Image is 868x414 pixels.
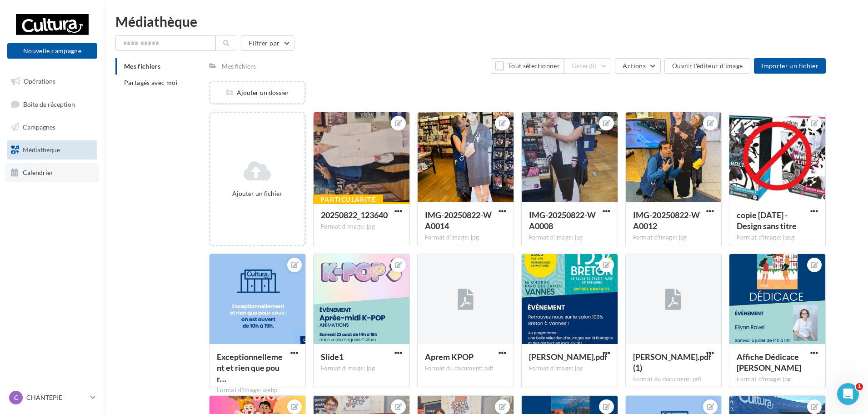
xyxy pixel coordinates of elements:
span: IMG-20250822-WA0012 [633,210,700,231]
div: Format d'image: jpg [529,234,610,242]
span: IMG-20250822-WA0008 [529,210,596,231]
span: Marie Le Goaziou.pdf (1) [633,352,711,373]
a: Boîte de réception [5,95,99,114]
span: Opérations [24,77,55,85]
div: Format d'image: jpeg [737,234,818,242]
span: Campagnes [23,123,55,131]
div: Format d'image: jpg [321,223,402,231]
a: C CHANTEPIE [7,389,97,406]
a: Campagnes [5,118,99,137]
div: Format d'image: jpg [425,234,506,242]
span: Importer un fichier [761,62,818,70]
div: Ajouter un fichier [214,189,301,198]
iframe: Intercom live chat [837,383,859,405]
span: Affiche Dédicace Ellynn Ravel [737,352,801,373]
button: Filtrer par [241,35,294,51]
span: copie 21-08-2025 - Design sans titre [737,210,797,231]
div: Format du document: pdf [425,364,506,373]
span: IMG-20250822-WA0014 [425,210,492,231]
span: 20250822_123640 [321,210,388,220]
p: CHANTEPIE [26,393,87,402]
button: Importer un fichier [754,58,826,74]
span: Slide1 [321,352,344,362]
div: Format d'image: jpg [633,234,714,242]
span: Mes fichiers [124,62,160,70]
div: Médiathèque [115,15,857,28]
button: Gérer(0) [564,58,612,74]
div: Format d'image: jpg [321,364,402,373]
div: Mes fichiers [222,62,256,71]
span: Boîte de réception [23,100,75,108]
button: Nouvelle campagne [7,43,97,59]
div: Ajouter un dossier [210,88,304,97]
span: Exceptionnellement et rien que pour vous on est ouvert. horizontale [217,352,283,384]
a: Médiathèque [5,140,99,160]
div: Format du document: pdf [633,375,714,384]
span: Actions [623,62,645,70]
span: Calendrier [23,168,53,176]
button: Ouvrir l'éditeur d'image [664,58,750,74]
a: Opérations [5,72,99,91]
div: Format d'image: jpg [529,364,610,373]
span: Aprem KPOP [425,352,474,362]
div: Format d'image: webp [217,386,298,394]
div: Particularité [313,195,383,205]
span: C [14,393,18,402]
span: 1 [856,383,863,390]
span: Partagés avec moi [124,79,178,86]
button: Tout sélectionner [491,58,564,74]
a: Calendrier [5,163,99,182]
span: Marie Le Goaziou.pdf [529,352,607,362]
div: Format d'image: jpg [737,375,818,384]
span: (0) [589,62,597,70]
span: Médiathèque [23,146,60,154]
button: Actions [615,58,660,74]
